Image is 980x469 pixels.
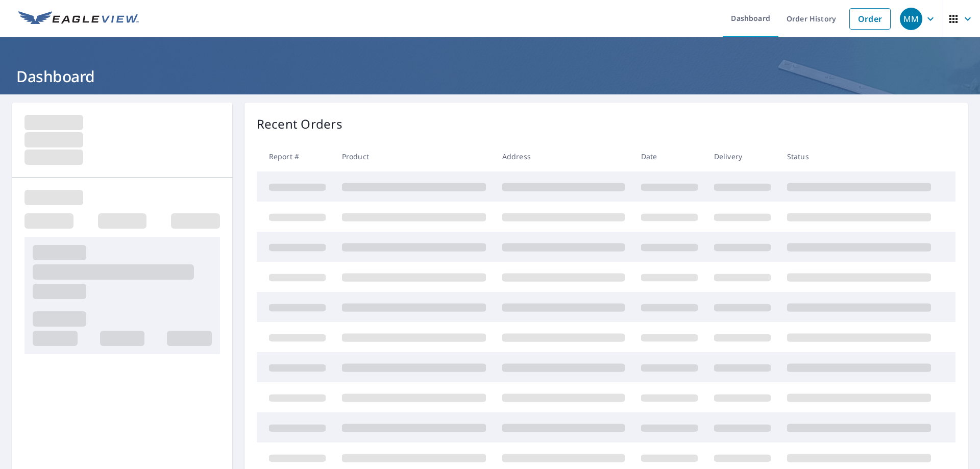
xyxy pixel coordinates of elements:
th: Product [334,141,494,171]
th: Status [779,141,939,171]
h1: Dashboard [12,66,968,87]
div: MM [900,8,922,30]
th: Delivery [706,141,779,171]
p: Recent Orders [257,115,342,133]
th: Date [633,141,706,171]
th: Report # [257,141,334,171]
a: Order [849,8,891,30]
th: Address [494,141,633,171]
img: EV Logo [18,11,139,27]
